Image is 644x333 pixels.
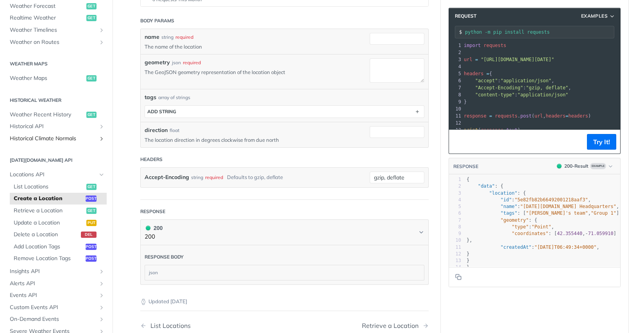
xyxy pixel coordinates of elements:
[172,59,181,66] div: json
[449,230,461,237] div: 9
[449,244,461,251] div: 11
[467,183,503,189] span: : {
[487,71,489,76] span: =
[140,298,429,306] p: Updated [DATE]
[449,197,461,203] div: 4
[145,232,163,241] p: 200
[10,241,107,253] a: Add Location Tagspost
[14,195,84,203] span: Create a Location
[140,245,429,285] div: 200 200200
[86,195,97,202] span: post
[86,112,97,118] span: get
[98,172,105,178] button: Hide subpages for Locations API
[6,278,107,290] a: Alerts APIShow subpages for Alerts API
[557,164,562,168] span: 200
[581,13,608,20] span: Examples
[464,78,554,83] span: : ,
[6,0,107,12] a: Weather Forecastget
[467,217,537,223] span: : {
[467,224,554,230] span: : ,
[10,315,97,323] span: On-Demand Events
[6,97,107,104] h2: Historical Weather
[501,197,512,203] span: "id"
[464,92,568,98] span: :
[475,57,478,62] span: =
[557,231,582,236] span: 42.355440
[10,171,97,179] span: Locations API
[10,229,107,241] a: Delete a Locationdel
[464,113,487,119] span: response
[564,163,589,170] div: 200 - Result
[449,112,462,119] div: 11
[98,281,105,287] button: Show subpages for Alerts API
[449,217,461,224] div: 7
[475,92,515,98] span: "content-type"
[467,204,619,209] span: : ,
[449,98,462,105] div: 9
[362,322,422,329] div: Retrieve a Location
[464,57,472,62] span: url
[501,204,517,209] span: "name"
[464,71,492,76] span: {
[520,204,616,209] span: "[DATE][DOMAIN_NAME] Headquarters"
[481,57,554,62] span: "[URL][DOMAIN_NAME][DATE]"
[467,190,526,196] span: : {
[449,190,461,197] div: 3
[467,177,469,182] span: {
[535,113,543,119] span: url
[146,226,150,230] span: 200
[449,224,461,230] div: 8
[158,94,190,101] div: array of strings
[449,49,462,56] div: 2
[453,163,479,170] button: RESPONSE
[145,126,168,134] label: direction
[515,197,588,203] span: "5e82fb82b66492001218aaf3"
[86,208,97,214] span: get
[86,220,97,226] span: put
[449,42,462,49] div: 1
[467,231,616,236] span: : [ , ]
[453,136,464,148] button: Copy to clipboard
[6,313,107,325] a: On-Demand EventsShow subpages for On-Demand Events
[467,210,619,216] span: : [ , ]
[145,253,184,261] div: Response body
[145,136,358,143] p: The location direction in degrees clockwise from due north
[449,264,461,271] div: 14
[175,34,193,41] div: required
[451,13,476,20] span: Request
[501,217,529,223] span: "geometry"
[98,268,105,275] button: Show subpages for Insights API
[553,162,616,170] button: 200200-ResultExample
[86,244,97,250] span: post
[10,268,97,275] span: Insights API
[464,43,481,48] span: import
[98,136,105,142] button: Show subpages for Historical Climate Normals
[6,266,107,277] a: Insights APIShow subpages for Insights API
[6,302,107,313] a: Custom Events APIShow subpages for Custom Events API
[449,203,461,210] div: 5
[145,265,424,280] div: json
[86,184,97,190] span: get
[191,172,203,183] div: string
[81,232,97,238] span: del
[140,322,264,329] a: Previous Page: List Locations
[467,251,469,257] span: }
[6,60,107,67] h2: Weather Maps
[501,78,551,83] span: "application/json"
[6,24,107,36] a: Weather TimelinesShow subpages for Weather Timelines
[145,172,189,183] label: Accept-Encoding
[14,255,84,262] span: Remove Location Tags
[145,106,424,118] button: ADD string
[521,113,532,119] span: post
[10,74,84,82] span: Weather Maps
[14,231,79,239] span: Delete a Location
[145,69,358,76] p: The GeoJSON geometry representation of the location object
[478,183,495,189] span: "data"
[449,127,462,134] div: 13
[10,2,84,10] span: Weather Forecast
[578,12,618,20] button: Examples
[464,71,484,76] span: headers
[464,127,478,133] span: print
[489,190,517,196] span: "location"
[464,113,591,119] span: . ( , )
